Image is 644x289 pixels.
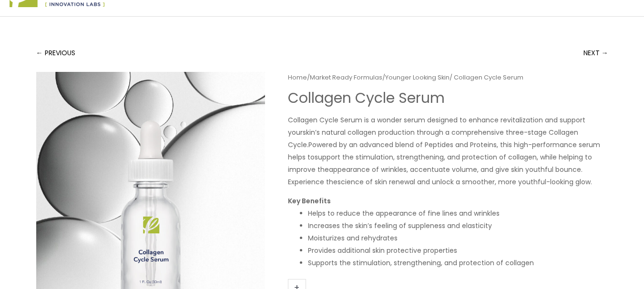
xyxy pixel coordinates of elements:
a: NEXT → [583,43,608,62]
a: ← PREVIOUS [36,43,75,62]
li: Helps to reduce the appearance of fine lines and wrinkles [308,207,608,219]
a: Market Ready Formulas [310,73,382,82]
a: Home [288,73,307,82]
a: Younger Looking Skin [385,73,450,82]
h1: Collagen Cycle Serum [288,90,608,107]
span: appearance of wrinkles, accentuate volume, and give skin youthful bounce. Experience the [288,165,583,187]
span: support the stimulation, strengthening, and protection of collagen, while helping to improve the [288,152,592,174]
span: Powered by an advanced blend of Peptides and Proteins, this high-performance serum helps to [288,140,600,162]
span: skin’s natural collagen production through a comprehensive three-stage Collagen Cycle. [288,128,578,149]
nav: Breadcrumb [288,72,608,83]
li: Increases the skin’s feeling of suppleness and elasticity [308,219,608,232]
li: Provides additional skin protective properties [308,244,608,257]
li: Moisturizes and rehydrates [308,232,608,244]
li: Supports the stimulation, strengthening, and protection of collagen [308,257,608,269]
span: science of skin renewal and unlock a smoother, more youthful-looking glow. [337,177,592,187]
strong: Key Benefits [288,196,331,206]
span: Collagen Cycle Serum is a wonder serum designed to enhance revitalization and support your [288,115,585,137]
